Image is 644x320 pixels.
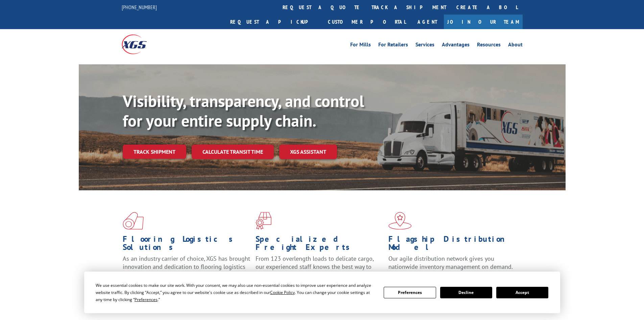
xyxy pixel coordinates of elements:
a: Services [415,42,434,49]
a: Join Our Team [444,15,523,29]
a: Agent [411,15,444,29]
a: Request a pickup [225,15,323,29]
span: Our agile distribution network gives you nationwide inventory management on demand. [388,255,513,271]
a: Resources [477,42,501,49]
h1: Flagship Distribution Model [388,235,516,255]
img: xgs-icon-flagship-distribution-model-red [388,212,412,230]
a: Customer Portal [323,15,411,29]
div: We use essential cookies to make our site work. With your consent, we may also use non-essential ... [96,282,376,303]
b: Visibility, transparency, and control for your entire supply chain. [123,90,364,131]
span: Cookie Policy [270,290,295,295]
span: Preferences [135,297,158,302]
a: Calculate transit time [192,145,274,159]
h1: Specialized Freight Experts [256,235,383,255]
button: Accept [496,287,548,298]
a: Advantages [442,42,470,49]
a: About [508,42,523,49]
img: xgs-icon-focused-on-flooring-red [256,212,271,230]
button: Preferences [384,287,436,298]
a: For Mills [350,42,371,49]
a: For Retailers [378,42,408,49]
img: xgs-icon-total-supply-chain-intelligence-red [123,212,144,230]
a: XGS ASSISTANT [279,145,337,159]
a: [PHONE_NUMBER] [122,4,157,10]
button: Decline [440,287,492,298]
div: Cookie Consent Prompt [84,272,560,313]
h1: Flooring Logistics Solutions [123,235,251,255]
p: From 123 overlength loads to delicate cargo, our experienced staff knows the best way to move you... [256,255,383,285]
span: As an industry carrier of choice, XGS has brought innovation and dedication to flooring logistics... [123,255,250,279]
a: Track shipment [123,145,186,159]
